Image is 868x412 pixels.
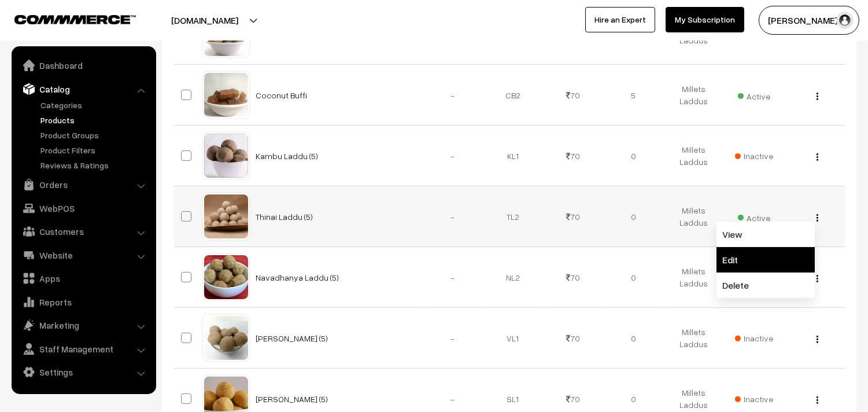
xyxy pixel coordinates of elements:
a: Kambu Laddu (5) [256,151,319,161]
td: Millets Laddus [664,65,724,126]
td: 0 [603,308,663,369]
td: NL2 [483,247,543,308]
span: Inactive [735,150,773,162]
a: WebPOS [14,198,152,219]
a: Edit [716,247,815,273]
a: Thinai Laddu (5) [256,212,313,222]
td: - [423,308,483,369]
td: TL2 [483,186,543,247]
td: - [423,247,483,308]
img: Menu [817,275,818,282]
button: [DOMAIN_NAME] [131,6,279,35]
button: [PERSON_NAME] s… [759,6,859,35]
td: 0 [603,186,663,247]
img: Menu [817,214,818,222]
a: Delete [716,273,815,298]
a: [PERSON_NAME] (5) [256,394,328,404]
td: CB2 [483,65,543,126]
a: Navadhanya Laddu (5) [256,273,339,282]
a: Coconut Buffi [256,90,308,100]
td: 70 [543,65,603,126]
td: 0 [603,247,663,308]
td: - [423,65,483,126]
td: Millets Laddus [664,308,724,369]
a: Catalog [14,79,152,100]
td: Millets Laddus [664,126,724,186]
td: - [423,186,483,247]
a: Hire an Expert [585,7,655,32]
a: My Subscription [666,7,744,32]
td: KL1 [483,126,543,186]
a: Customers [14,221,152,242]
td: 0 [603,126,663,186]
a: [PERSON_NAME] (5) [256,333,328,343]
img: user [836,12,854,29]
img: Menu [817,336,818,343]
td: VL1 [483,308,543,369]
td: 70 [543,186,603,247]
a: Product Filters [38,144,152,156]
td: Millets Laddus [664,247,724,308]
a: Dashboard [14,55,152,76]
img: COMMMERCE [14,15,136,24]
a: Settings [14,362,152,382]
a: Orders [14,174,152,195]
span: Inactive [735,332,773,344]
a: Categories [38,99,152,111]
a: Staff Management [14,339,152,359]
a: Products [38,114,152,126]
a: COMMMERCE [14,12,116,25]
a: Reviews & Ratings [38,159,152,171]
span: Inactive [735,393,773,405]
a: Apps [14,268,152,289]
td: 5 [603,65,663,126]
a: Marketing [14,315,152,336]
td: 70 [543,247,603,308]
td: Millets Laddus [664,186,724,247]
a: View [716,222,815,247]
img: Menu [817,93,818,100]
td: - [423,126,483,186]
a: Product Groups [38,129,152,141]
img: Menu [817,396,818,404]
td: 70 [543,308,603,369]
img: Menu [817,153,818,161]
span: Active [738,87,770,102]
a: Reports [14,292,152,312]
td: 70 [543,126,603,186]
a: Website [14,245,152,266]
span: Active [738,209,770,224]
